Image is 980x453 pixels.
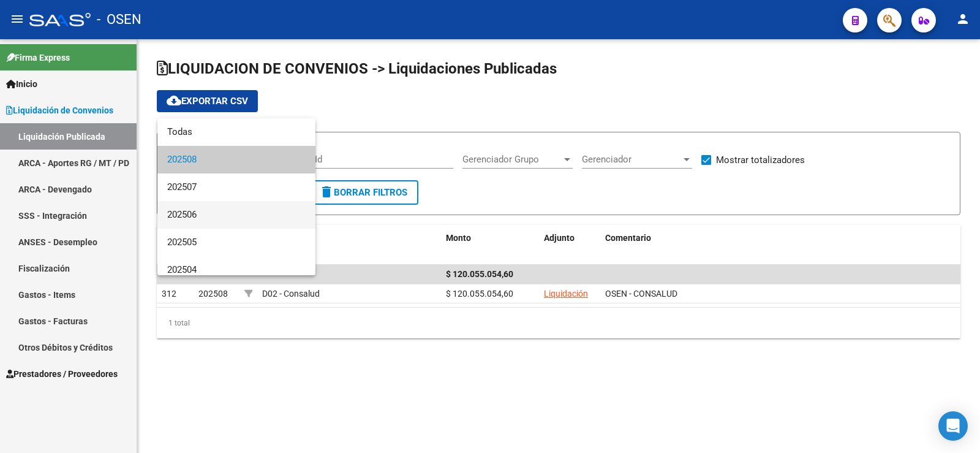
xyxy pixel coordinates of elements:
[167,256,306,284] span: 202504
[938,411,968,441] div: Open Intercom Messenger
[167,146,306,173] span: 202508
[167,201,306,229] span: 202506
[167,173,306,201] span: 202507
[167,229,306,256] span: 202505
[167,118,306,146] span: Todas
